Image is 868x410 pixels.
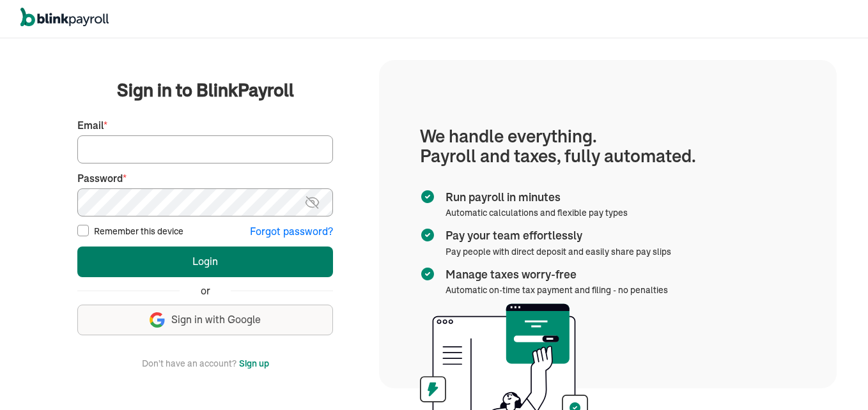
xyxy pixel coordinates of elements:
[77,171,333,186] label: Password
[239,356,269,371] button: Sign up
[20,8,109,27] img: logo
[420,189,435,204] img: checkmark
[420,227,435,243] img: checkmark
[150,312,165,328] img: google
[446,246,671,257] span: Pay people with direct deposit and easily share pay slips
[446,284,668,296] span: Automatic on-time tax payment and filing - no penalties
[77,135,333,163] input: Your email address
[77,247,333,277] button: Login
[420,266,435,282] img: checkmark
[250,224,333,239] button: Forgot password?
[77,305,333,335] button: Sign in with Google
[804,349,868,410] iframe: Chat Widget
[446,207,628,218] span: Automatic calculations and flexible pay types
[420,126,796,166] h1: We handle everything. Payroll and taxes, fully automated.
[117,77,294,103] span: Sign in to BlinkPayroll
[94,225,183,238] label: Remember this device
[171,312,261,327] span: Sign in with Google
[201,284,210,298] span: or
[142,356,236,371] span: Don't have an account?
[304,195,320,210] img: eye
[446,266,663,283] span: Manage taxes worry-free
[446,227,666,244] span: Pay your team effortlessly
[446,189,623,206] span: Run payroll in minutes
[77,118,333,133] label: Email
